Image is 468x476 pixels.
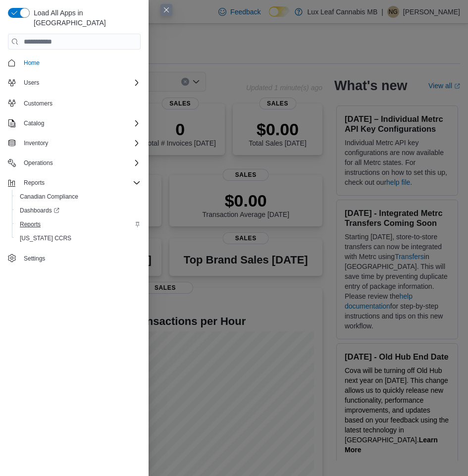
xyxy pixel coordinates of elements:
a: Settings [20,253,49,264]
span: Settings [24,255,45,263]
a: Canadian Compliance [16,191,82,203]
a: [US_STATE] CCRS [16,232,75,244]
span: Users [20,77,141,89]
span: Dashboards [16,205,141,216]
span: Dashboards [20,207,59,214]
span: Home [24,59,40,67]
a: Reports [16,218,45,230]
span: Customers [20,97,141,109]
span: Settings [20,252,141,264]
button: Users [20,77,43,89]
button: Reports [12,217,145,231]
span: Operations [20,157,141,169]
span: Inventory [20,137,141,149]
button: Catalog [20,117,48,129]
span: Reports [20,220,41,228]
button: Settings [4,251,145,265]
span: Operations [24,159,53,167]
span: Reports [24,179,45,187]
button: Users [4,76,145,90]
button: Close this dialog [160,4,172,16]
button: Reports [4,176,145,190]
button: Reports [20,177,49,189]
span: Canadian Compliance [16,191,141,203]
span: Washington CCRS [16,232,141,244]
span: Users [24,79,39,87]
button: Canadian Compliance [12,190,145,204]
span: Inventory [24,139,48,147]
a: Home [20,57,44,69]
button: Operations [4,156,145,170]
span: Reports [20,177,141,189]
button: Catalog [4,116,145,130]
button: Customers [4,96,145,110]
span: [US_STATE] CCRS [20,234,71,242]
button: Operations [20,157,57,169]
a: Dashboards [12,204,145,217]
button: Inventory [4,136,145,150]
a: Customers [20,98,56,109]
button: Inventory [20,137,52,149]
span: Customers [24,100,52,107]
span: Catalog [24,119,44,127]
nav: Complex example [8,52,141,267]
a: Dashboards [16,205,63,216]
button: Home [4,55,145,70]
span: Home [20,56,141,69]
span: Reports [16,218,141,230]
span: Load All Apps in [GEOGRAPHIC_DATA] [30,8,141,28]
span: Catalog [20,117,141,129]
span: Canadian Compliance [20,193,78,201]
button: [US_STATE] CCRS [12,231,145,245]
